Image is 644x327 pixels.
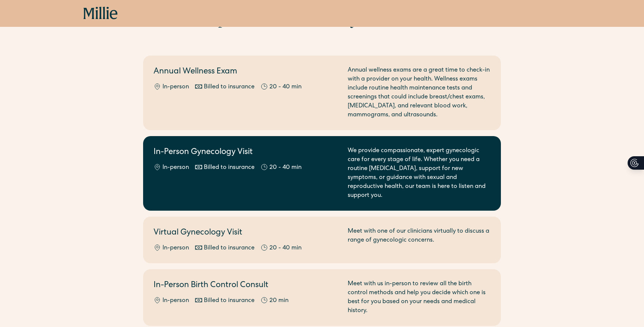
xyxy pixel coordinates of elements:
[269,83,302,92] div: 20 - 40 min
[143,269,501,326] a: In-Person Birth Control ConsultIn-personBilled to insurance20 minMeet with us in-person to review...
[204,83,255,92] div: Billed to insurance
[162,163,189,172] div: In-person
[143,136,501,211] a: In-Person Gynecology VisitIn-personBilled to insurance20 - 40 minWe provide compassionate, expert...
[204,296,255,305] div: Billed to insurance
[348,66,490,120] div: Annual wellness exams are a great time to check-in with a provider on your health. Wellness exams...
[154,280,339,292] h2: In-Person Birth Control Consult
[143,56,501,130] a: Annual Wellness ExamIn-personBilled to insurance20 - 40 minAnnual wellness exams are a great time...
[162,244,189,253] div: In-person
[154,66,339,78] h2: Annual Wellness Exam
[162,296,189,305] div: In-person
[348,147,490,200] div: We provide compassionate, expert gynecologic care for every stage of life. Whether you need a rou...
[162,83,189,92] div: In-person
[204,244,255,253] div: Billed to insurance
[204,163,255,172] div: Billed to insurance
[143,217,501,263] a: Virtual Gynecology VisitIn-personBilled to insurance20 - 40 minMeet with one of our clinicians vi...
[269,296,288,305] div: 20 min
[269,244,302,253] div: 20 - 40 min
[154,147,339,159] h2: In-Person Gynecology Visit
[154,227,339,239] h2: Virtual Gynecology Visit
[348,227,490,253] div: Meet with one of our clinicians virtually to discuss a range of gynecologic concerns.
[269,163,302,172] div: 20 - 40 min
[348,280,490,315] div: Meet with us in-person to review all the birth control methods and help you decide which one is b...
